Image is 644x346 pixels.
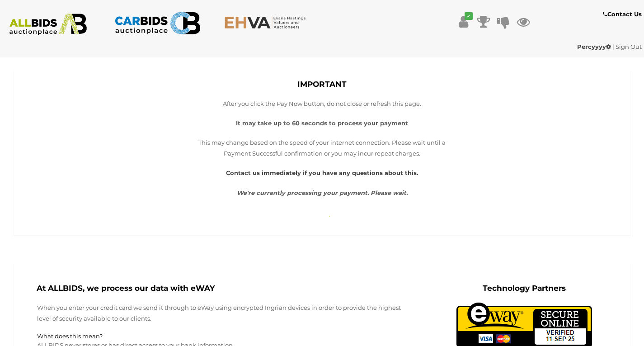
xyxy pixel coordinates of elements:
[603,9,644,19] a: Contact Us
[603,10,642,18] b: Contact Us
[616,43,642,50] a: Sign Out
[226,169,418,176] a: Contact us immediately if you have any questions about this.
[297,80,347,89] b: IMPORTANT
[37,303,404,324] p: When you enter your credit card we send it through to eWay using encrypted Ingrian devices in ord...
[37,333,404,339] h5: What does this mean?
[224,16,310,29] img: EHVA.com.au
[5,14,91,35] img: ALLBIDS.com.au
[577,43,612,50] a: Percyyyy
[612,43,614,50] span: |
[114,9,201,37] img: CARBIDS.com.au
[198,99,446,109] p: After you click the Pay Now button, do not close or refresh this page.
[236,119,408,127] strong: It may take up to 60 seconds to process your payment
[577,43,611,50] strong: Percyyyy
[465,12,473,20] i: ✔
[237,189,408,196] i: We're currently processing your payment. Please wait.
[37,284,215,293] b: At ALLBIDS, we process our data with eWAY
[457,14,470,30] a: ✔
[483,284,566,293] b: Technology Partners
[198,137,446,159] p: This may change based on the speed of your internet connection. Please wait until a Payment Succe...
